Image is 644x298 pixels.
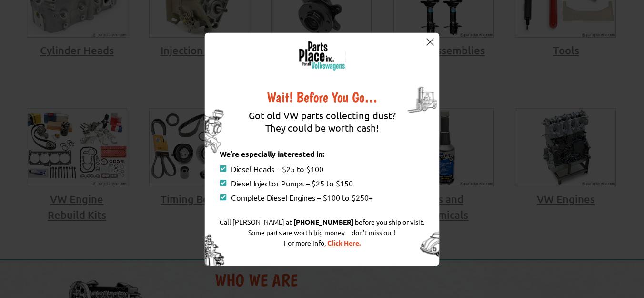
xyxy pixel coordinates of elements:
div: Wait! Before You Go… [220,90,424,104]
div: Call [PERSON_NAME] at before you ship or visit. Some parts are worth big money—don’t miss out! Fo... [220,206,424,257]
strong: We’re especially interested in: [220,148,325,158]
img: close [426,39,433,46]
a: Click Here. [326,238,361,247]
div: Diesel Heads – $25 to $100 [220,164,424,173]
div: Complete Diesel Engines – $100 to $250+ [220,192,424,202]
div: Got old VW parts collecting dust? They could be worth cash! [220,104,424,148]
img: points [220,194,226,200]
a: [PHONE_NUMBER] [292,217,355,226]
strong: [PHONE_NUMBER] [293,217,353,226]
img: points [220,179,226,186]
strong: Click Here. [327,238,361,247]
img: points [220,165,226,172]
div: Diesel Injector Pumps – $25 to $150 [220,178,424,187]
img: logo [298,41,346,71]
